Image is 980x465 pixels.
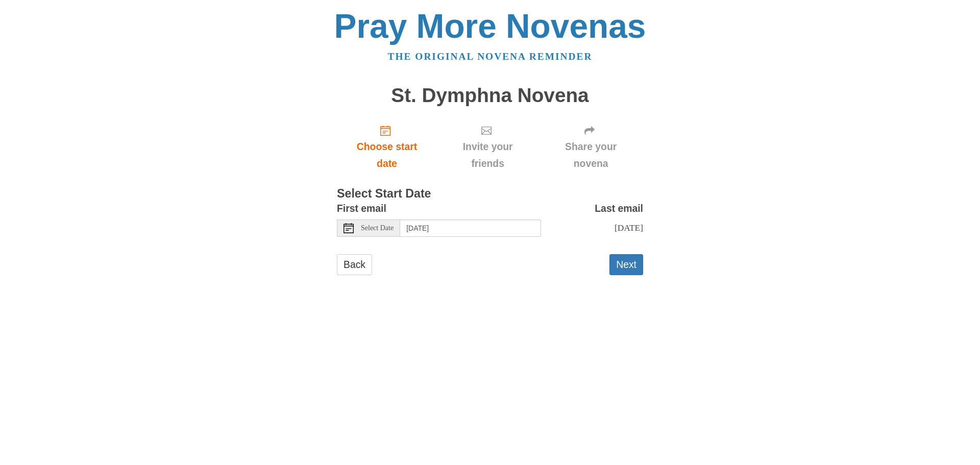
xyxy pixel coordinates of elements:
h3: Select Start Date [337,187,643,201]
div: Click "Next" to confirm your start date first. [538,116,643,177]
a: Pray More Novenas [334,7,646,45]
a: Back [337,254,372,275]
label: First email [337,200,386,217]
a: The original novena reminder [388,51,593,62]
span: Invite your friends [447,138,528,172]
label: Last email [595,200,643,217]
h1: St. Dymphna Novena [337,85,643,107]
span: [DATE] [615,223,643,233]
span: Select Date [361,225,394,232]
span: Share your novena [549,138,633,172]
span: Choose start date [347,138,427,172]
button: Next [609,254,643,275]
a: Choose start date [337,116,437,177]
div: Click "Next" to confirm your start date first. [437,116,538,177]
